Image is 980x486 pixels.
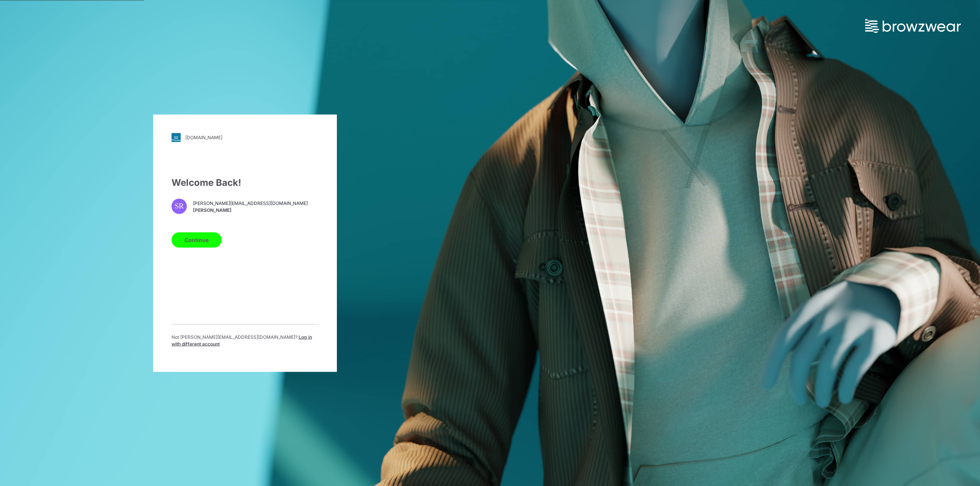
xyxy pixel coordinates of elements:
[171,133,181,142] img: svg+xml;base64,PHN2ZyB3aWR0aD0iMjgiIGhlaWdodD0iMjgiIHZpZXdCb3g9IjAgMCAyOCAyOCIgZmlsbD0ibm9uZSIgeG...
[171,198,187,214] div: SR
[171,232,222,247] button: Continue
[193,200,308,207] span: [PERSON_NAME][EMAIL_ADDRESS][DOMAIN_NAME]
[185,135,222,140] div: [DOMAIN_NAME]
[171,333,318,347] p: Not [PERSON_NAME][EMAIL_ADDRESS][DOMAIN_NAME] ?
[865,19,961,33] img: browzwear-logo.73288ffb.svg
[171,176,318,189] div: Welcome Back!
[171,133,318,142] a: [DOMAIN_NAME]
[193,207,308,214] span: [PERSON_NAME]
